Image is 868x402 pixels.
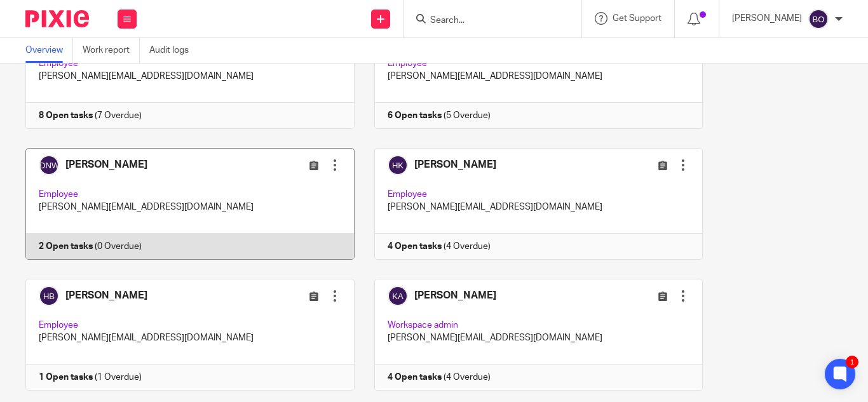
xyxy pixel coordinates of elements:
a: Overview [25,38,73,63]
span: Get Support [613,14,661,23]
img: svg%3E [808,9,829,29]
input: Search [429,15,543,27]
p: [PERSON_NAME] [732,12,802,25]
a: Work report [83,38,140,63]
img: Pixie [25,10,89,27]
div: 1 [846,356,858,368]
a: Audit logs [149,38,198,63]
